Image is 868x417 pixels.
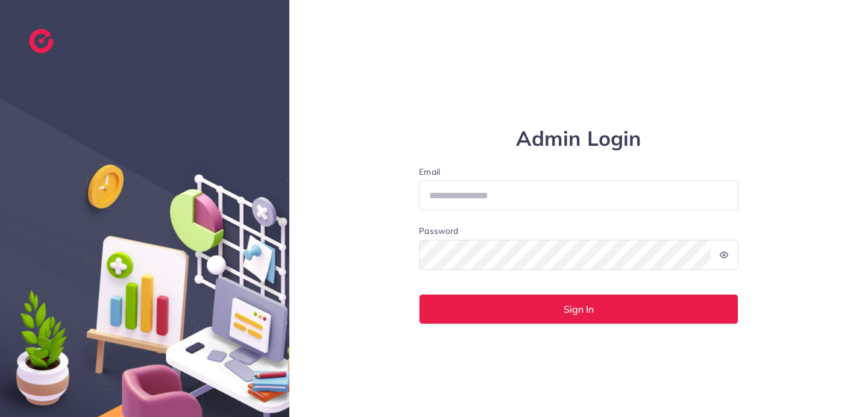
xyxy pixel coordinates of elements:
[29,29,54,53] img: logo
[419,294,738,324] button: Sign In
[419,127,738,151] h1: Admin Login
[564,304,594,314] span: Sign In
[419,166,738,178] label: Email
[419,225,458,237] label: Password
